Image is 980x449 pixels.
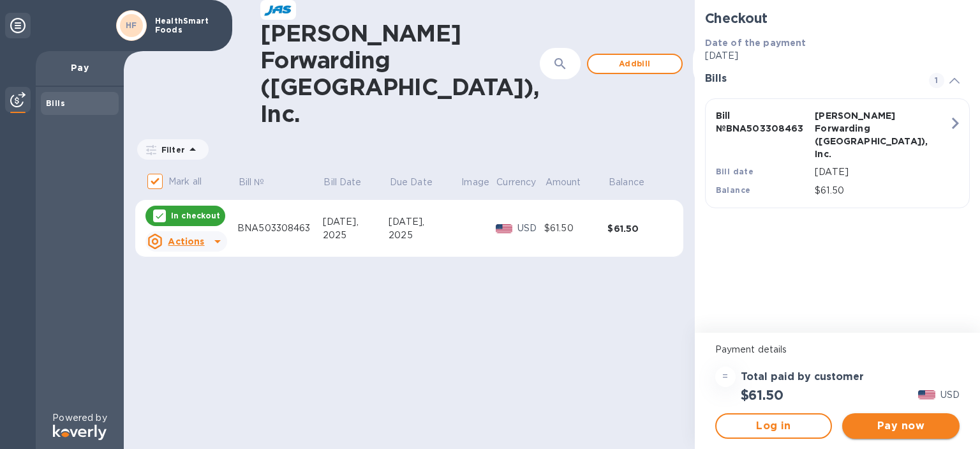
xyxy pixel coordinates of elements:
[168,175,202,188] p: Mark all
[815,184,949,197] p: $61.50
[389,229,461,242] div: 2025
[842,413,960,439] button: Pay now
[815,109,909,160] p: [PERSON_NAME] Forwarding ([GEOGRAPHIC_DATA]), Inc.
[546,176,581,189] p: Amount
[705,38,806,48] b: Date of the payment
[544,222,607,235] div: $61.50
[716,185,751,195] b: Balance
[705,98,970,208] button: Bill №BNA503308463[PERSON_NAME] Forwarding ([GEOGRAPHIC_DATA]), Inc.Bill date[DATE]Balance$61.50
[52,411,107,425] p: Powered by
[323,229,389,242] div: 2025
[852,418,949,434] span: Pay now
[496,176,536,189] p: Currency
[496,224,513,233] img: USD
[260,20,540,127] h1: [PERSON_NAME] Forwarding ([GEOGRAPHIC_DATA]), Inc.
[705,10,970,26] h2: Checkout
[716,167,754,176] b: Bill date
[607,222,671,235] div: $61.50
[517,222,544,235] p: USD
[815,165,949,179] p: [DATE]
[715,413,833,439] button: Log in
[239,176,265,189] p: Bill №
[940,388,960,402] p: USD
[323,176,361,189] p: Bill Date
[741,371,864,383] h3: Total paid by customer
[929,73,944,88] span: 1
[390,176,433,189] p: Due Date
[727,418,821,434] span: Log in
[587,54,683,74] button: Addbill
[155,17,219,34] p: HealthSmart Foods
[705,73,914,85] h3: Bills
[171,210,220,221] p: In checkout
[239,176,281,189] span: Bill №
[715,367,736,387] div: =
[389,215,461,229] div: [DATE],
[609,176,644,189] p: Balance
[323,176,378,189] span: Bill Date
[46,98,65,108] b: Bills
[715,343,960,356] p: Payment details
[168,236,204,247] u: Actions
[46,61,114,74] p: Pay
[741,387,783,403] h2: $61.50
[237,222,323,235] div: BNA503308463
[598,56,671,72] span: Add bill
[609,176,661,189] span: Balance
[918,390,935,399] img: USD
[126,20,137,30] b: HF
[323,215,389,229] div: [DATE],
[705,49,970,63] p: [DATE]
[461,176,489,189] p: Image
[716,109,810,135] p: Bill № BNA503308463
[390,176,449,189] span: Due Date
[546,176,598,189] span: Amount
[156,144,185,155] p: Filter
[53,425,107,440] img: Logo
